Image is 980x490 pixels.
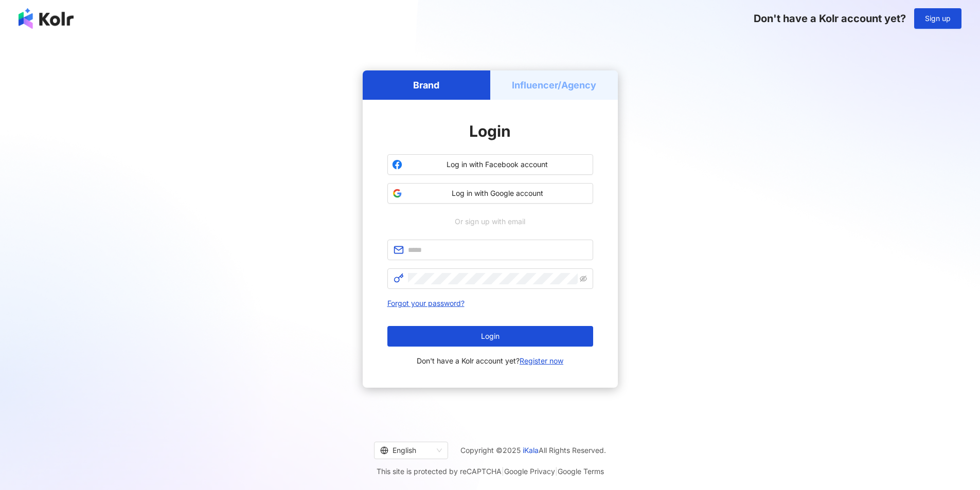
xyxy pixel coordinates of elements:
[380,442,433,459] div: English
[512,79,596,92] h5: Influencer/Agency
[754,12,906,25] span: Don't have a Kolr account yet?
[387,183,593,204] button: Log in with Google account
[387,326,593,347] button: Login
[469,122,511,140] span: Login
[413,79,439,92] h5: Brand
[555,467,558,476] span: |
[387,154,593,175] button: Log in with Facebook account
[406,159,589,170] span: Log in with Facebook account
[481,332,500,340] span: Login
[460,444,606,457] span: Copyright © 2025 All Rights Reserved.
[448,216,532,227] span: Or sign up with email
[502,467,504,476] span: |
[580,275,587,282] span: eye-invisible
[377,465,604,478] span: This site is protected by reCAPTCHA
[914,8,961,29] button: Sign up
[558,467,604,476] a: Google Terms
[19,8,74,29] img: logo
[523,446,539,455] a: iKala
[387,299,465,307] a: Forgot your password?
[417,355,563,367] span: Don't have a Kolr account yet?
[406,188,589,198] span: Log in with Google account
[925,14,951,23] span: Sign up
[504,467,555,476] a: Google Privacy
[520,356,563,365] a: Register now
